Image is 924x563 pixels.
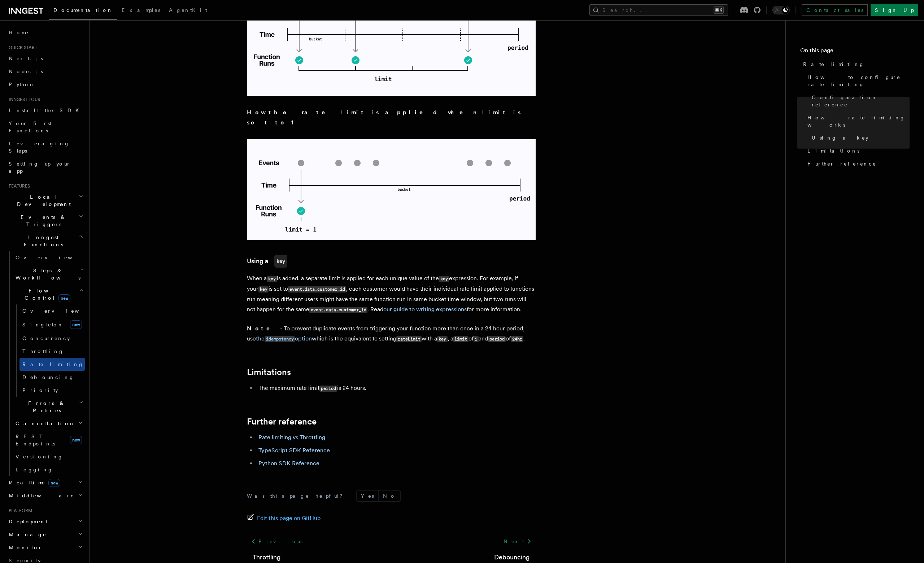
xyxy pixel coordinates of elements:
[13,420,75,427] span: Cancellation
[803,61,864,68] span: Rate limiting
[247,325,280,332] strong: Note
[6,97,40,102] span: Inngest tour
[165,2,212,19] a: AgentKit
[257,513,321,523] span: Edit this page on GitHub
[258,286,269,293] code: key
[13,397,85,417] button: Errors & Retries
[812,134,868,141] span: Using a key
[714,6,724,14] kbd: ⌘K
[6,251,85,476] div: Inngest Functions
[13,287,79,302] span: Flow Control
[9,107,83,113] span: Install the SDK
[19,358,85,371] a: Rate limiting
[807,160,876,167] span: Further reference
[6,157,85,177] a: Setting up your app
[247,492,348,500] p: Was this page helpful?
[6,183,30,189] span: Features
[19,317,85,332] a: Singletonnew
[871,4,918,16] a: Sign Up
[6,231,85,251] button: Inngest Functions
[800,58,910,71] a: Rate limiting
[247,109,522,126] strong: How the rate limit is applied when limit is set to 1
[19,304,85,317] a: Overview
[258,447,330,454] a: TypeScript SDK Reference
[9,69,43,74] span: Node.js
[6,137,85,157] a: Leveraging Steps
[16,255,90,260] span: Overview
[807,74,910,88] span: How to configure rate limiting
[265,336,295,342] code: idempotency
[319,386,337,392] code: period
[437,336,447,342] code: key
[122,7,160,13] span: Examples
[6,489,85,502] button: Middleware
[6,117,85,137] a: Your first Functions
[6,78,85,91] a: Python
[53,7,113,13] span: Documentation
[169,7,207,13] span: AgentKit
[22,387,58,393] span: Priority
[258,434,325,441] a: Rate limiting vs Throttling
[357,491,378,501] button: Yes
[499,535,536,548] a: Next
[258,460,319,467] a: Python SDK Reference
[802,4,868,16] a: Contact sales
[6,104,85,117] a: Install the SDK
[48,479,60,487] span: new
[9,141,70,154] span: Leveraging Steps
[247,367,291,377] a: Limitations
[309,307,367,313] code: event.data.customer_id
[474,336,479,342] code: 1
[247,324,536,344] p: - To prevent duplicate events from triggering your function more than once in a 24 hour period, u...
[13,417,85,430] button: Cancellation
[22,374,74,380] span: Debouncing
[6,476,85,489] button: Realtimenew
[19,332,85,345] a: Concurrency
[247,139,536,240] img: Visualization of how the rate limit is applied when limit is set to 1
[807,114,910,128] span: How rate limiting works
[13,304,85,397] div: Flow Controlnew
[288,286,346,293] code: event.data.customer_id
[247,417,317,427] a: Further reference
[6,544,43,551] span: Monitor
[807,147,859,154] span: Limitations
[13,251,85,264] a: Overview
[6,508,32,514] span: Platform
[6,45,37,50] span: Quick start
[9,56,43,61] span: Next.js
[13,430,85,450] a: REST Endpointsnew
[453,336,468,342] code: limit
[805,157,910,170] a: Further reference
[19,384,85,397] a: Priority
[9,29,29,36] span: Home
[439,276,449,282] code: key
[9,82,35,87] span: Python
[58,294,70,302] span: new
[383,306,467,313] a: our guide to writing expressions
[6,234,78,248] span: Inngest Functions
[6,541,85,554] button: Monitor
[22,322,64,327] span: Singleton
[13,284,85,304] button: Flow Controlnew
[22,308,97,314] span: Overview
[589,4,728,16] button: Search...⌘K
[274,255,287,268] code: key
[9,120,52,133] span: Your first Functions
[488,336,506,342] code: period
[6,518,48,525] span: Deployment
[247,513,321,523] a: Edit this page on GitHub
[6,52,85,65] a: Next.js
[396,336,422,342] code: rateLimit
[13,267,80,281] span: Steps & Workflows
[49,2,117,20] a: Documentation
[6,528,85,541] button: Manage
[22,348,64,354] span: Throttling
[6,190,85,211] button: Local Development
[13,450,85,463] a: Versioning
[16,454,63,459] span: Versioning
[6,479,60,486] span: Realtime
[247,535,306,548] a: Previous
[13,264,85,284] button: Steps & Workflows
[253,552,281,562] a: Throttling
[16,467,53,472] span: Logging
